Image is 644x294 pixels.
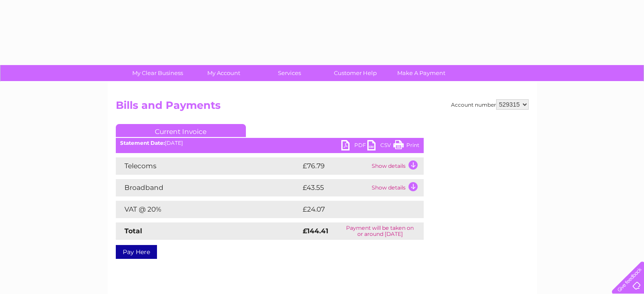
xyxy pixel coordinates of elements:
a: Print [393,140,419,153]
strong: Total [124,227,142,235]
a: Make A Payment [386,65,457,81]
strong: £144.41 [303,227,328,235]
td: £43.55 [301,179,369,196]
h2: Bills and Payments [116,99,529,116]
td: Payment will be taken on or around [DATE] [337,222,424,240]
a: Customer Help [320,65,391,81]
td: Show details [369,179,424,196]
b: Statement Date: [120,140,165,146]
a: My Clear Business [122,65,193,81]
td: VAT @ 20% [116,201,301,218]
td: £24.07 [301,201,406,218]
a: CSV [367,140,393,153]
td: Telecoms [116,157,301,175]
div: Account number [451,99,529,110]
td: £76.79 [301,157,369,175]
a: My Account [188,65,259,81]
a: PDF [341,140,367,153]
a: Current Invoice [116,124,246,137]
a: Services [254,65,325,81]
div: [DATE] [116,140,424,146]
td: Show details [369,157,424,175]
a: Pay Here [116,245,157,259]
td: Broadband [116,179,301,196]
